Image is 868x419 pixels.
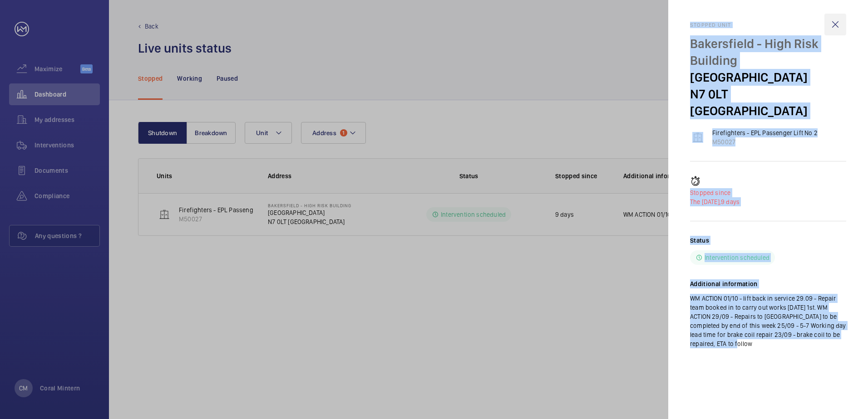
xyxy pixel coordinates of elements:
p: Firefighters - EPL Passenger Lift No 2 [712,128,818,137]
h2: Status [690,236,709,245]
p: Stopped since [690,188,846,197]
p: [GEOGRAPHIC_DATA] [690,69,846,86]
p: Bakersfield - High Risk Building [690,35,846,69]
p: M50027 [712,137,818,146]
h2: Additional information [690,279,846,288]
p: WM ACTION 01/10 - lift back in service 29.09 - Repair team booked in to carry out works [DATE] 1s... [690,294,846,348]
span: The [DATE], [690,198,721,205]
p: Intervention scheduled [705,253,769,262]
img: elevator.svg [692,132,703,143]
p: 9 days [690,197,846,206]
p: N7 0LT [GEOGRAPHIC_DATA] [690,86,846,119]
h2: Stopped unit [690,22,846,28]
